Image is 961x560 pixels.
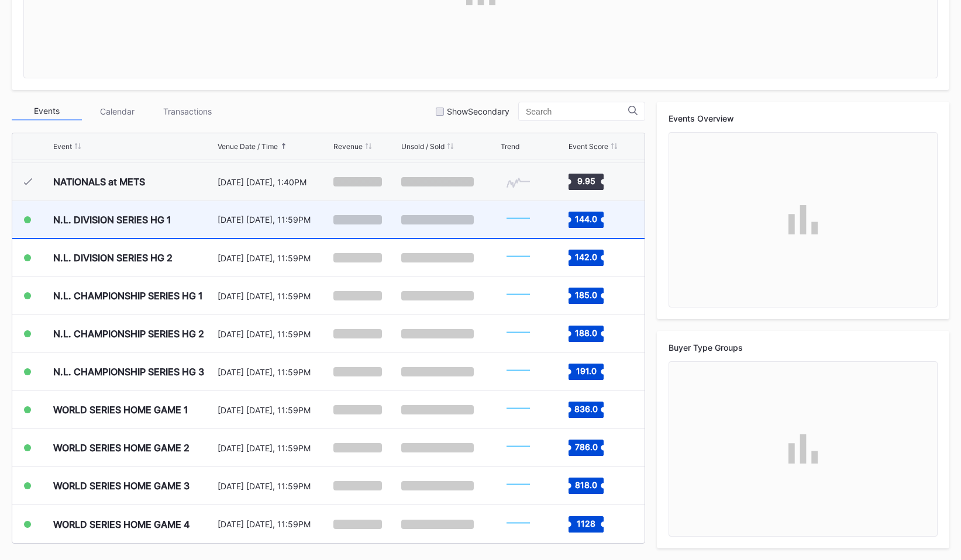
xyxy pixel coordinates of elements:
text: 144.0 [575,213,597,223]
svg: Chart title [501,395,536,424]
text: 188.0 [575,328,597,338]
div: Buyer Type Groups [669,343,938,352]
div: [DATE] [DATE], 11:59PM [218,253,330,263]
div: NATIONALS at METS [53,176,145,188]
text: 9.95 [577,176,595,186]
div: N.L. DIVISION SERIES HG 2 [53,252,173,264]
div: N.L. CHAMPIONSHIP SERIES HG 1 [53,290,203,302]
div: Events [12,102,82,120]
svg: Chart title [501,205,536,234]
text: 818.0 [575,480,597,490]
div: Trend [501,142,519,151]
div: Unsold / Sold [401,142,445,151]
div: Event Score [569,142,608,151]
div: N.L. CHAMPIONSHIP SERIES HG 3 [53,366,204,378]
div: [DATE] [DATE], 11:59PM [218,405,330,415]
div: [DATE] [DATE], 11:59PM [218,291,330,301]
svg: Chart title [501,471,536,500]
div: [DATE] [DATE], 11:59PM [218,519,330,529]
input: Search [526,107,628,116]
div: [DATE] [DATE], 11:59PM [218,215,330,224]
div: N.L. DIVISION SERIES HG 1 [53,214,171,226]
div: Show Secondary [447,106,509,116]
div: Event [53,142,72,151]
svg: Chart title [501,319,536,348]
text: 185.0 [575,290,597,300]
div: [DATE] [DATE], 11:59PM [218,367,330,377]
div: [DATE] [DATE], 1:40PM [218,177,330,187]
text: 836.0 [574,404,598,414]
div: [DATE] [DATE], 11:59PM [218,329,330,339]
svg: Chart title [501,510,536,539]
div: WORLD SERIES HOME GAME 3 [53,480,190,492]
div: WORLD SERIES HOME GAME 2 [53,442,190,454]
text: 786.0 [574,442,597,452]
div: Revenue [333,142,363,151]
div: WORLD SERIES HOME GAME 4 [53,518,190,530]
svg: Chart title [501,281,536,310]
svg: Chart title [501,357,536,386]
div: Venue Date / Time [218,142,278,151]
svg: Chart title [501,433,536,462]
div: [DATE] [DATE], 11:59PM [218,481,330,491]
div: Events Overview [669,113,938,123]
div: N.L. CHAMPIONSHIP SERIES HG 2 [53,328,204,340]
text: 1128 [577,518,595,528]
svg: Chart title [501,243,536,272]
div: Calendar [82,102,152,120]
text: 191.0 [576,366,596,376]
div: [DATE] [DATE], 11:59PM [218,443,330,453]
div: Transactions [152,102,222,120]
text: 142.0 [575,252,597,262]
svg: Chart title [501,167,536,196]
div: WORLD SERIES HOME GAME 1 [53,404,188,416]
